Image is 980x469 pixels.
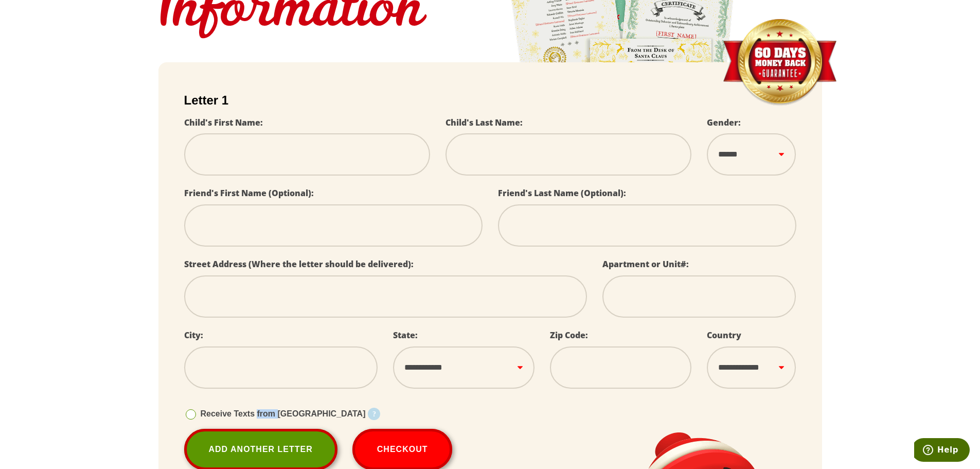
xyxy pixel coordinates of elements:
[602,258,689,270] label: Apartment or Unit#:
[184,258,414,270] label: Street Address (Where the letter should be delivered):
[184,93,796,108] h2: Letter 1
[707,329,741,341] label: Country
[184,187,314,199] label: Friend's First Name (Optional):
[707,117,741,128] label: Gender:
[914,438,970,464] iframe: Opens a widget where you can find more information
[722,19,838,107] img: Money Back Guarantee
[446,117,523,128] label: Child's Last Name:
[498,187,626,199] label: Friend's Last Name (Optional):
[184,117,263,128] label: Child's First Name:
[201,409,366,418] span: Receive Texts from [GEOGRAPHIC_DATA]
[550,329,588,341] label: Zip Code:
[184,329,203,341] label: City:
[393,329,418,341] label: State:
